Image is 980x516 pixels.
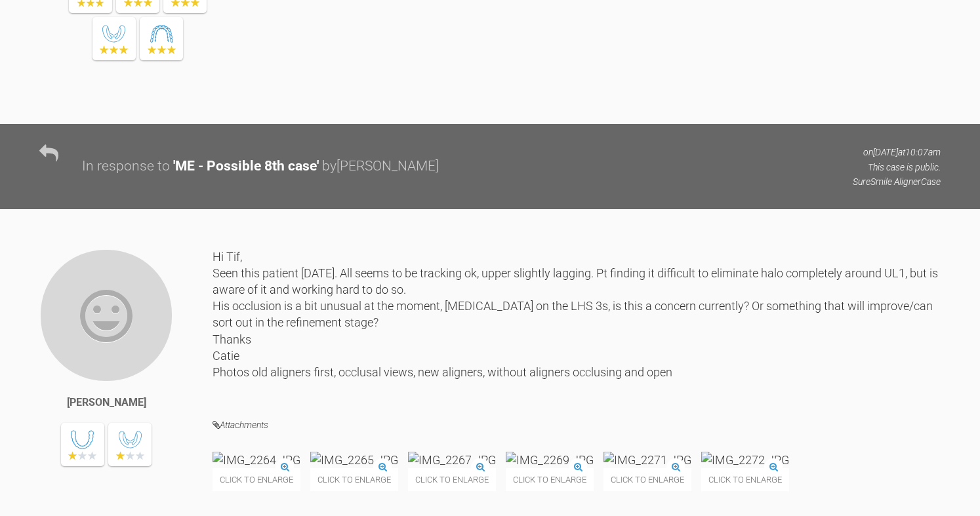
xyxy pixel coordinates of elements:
img: IMG_2267.JPG [408,452,496,468]
p: on [DATE] at 10:07am [853,145,941,159]
p: SureSmile Aligner Case [853,174,941,189]
div: Hi Tif, Seen this patient [DATE]. All seems to be tracking ok, upper slightly lagging. Pt finding... [213,248,941,397]
span: Click to enlarge [408,468,496,491]
span: Click to enlarge [213,468,300,491]
img: IMG_2269.JPG [506,452,594,468]
div: ' ME - Possible 8th case ' [173,155,319,178]
img: IMG_2265.JPG [310,452,398,468]
img: Cathryn Sherlock [39,248,173,382]
span: Click to enlarge [603,468,691,491]
p: This case is public. [853,160,941,174]
img: IMG_2264.JPG [213,452,300,468]
span: Click to enlarge [310,468,398,491]
h4: Attachments [213,417,941,433]
div: by [PERSON_NAME] [322,155,439,178]
img: IMG_2272.JPG [701,452,789,468]
div: [PERSON_NAME] [67,394,146,411]
span: Click to enlarge [506,468,594,491]
div: In response to [82,155,170,178]
span: Click to enlarge [701,468,789,491]
img: IMG_2271.JPG [603,452,691,468]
